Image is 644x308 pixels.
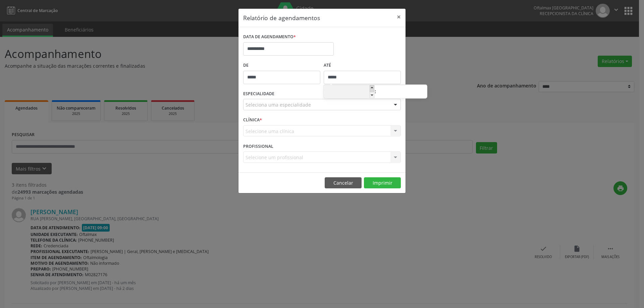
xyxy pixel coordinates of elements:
span: : [374,85,376,98]
span: Seleciona uma especialidade [246,101,311,108]
button: Close [392,9,406,25]
button: Cancelar [325,177,362,189]
h5: Relatório de agendamentos [243,13,320,22]
label: ATÉ [324,60,401,71]
button: Imprimir [364,177,401,189]
label: De [243,60,320,71]
input: Minute [376,85,427,99]
input: Hour [324,85,374,99]
label: CLÍNICA [243,115,262,125]
label: PROFISSIONAL [243,141,273,151]
label: ESPECIALIDADE [243,89,274,99]
label: DATA DE AGENDAMENTO [243,32,296,42]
